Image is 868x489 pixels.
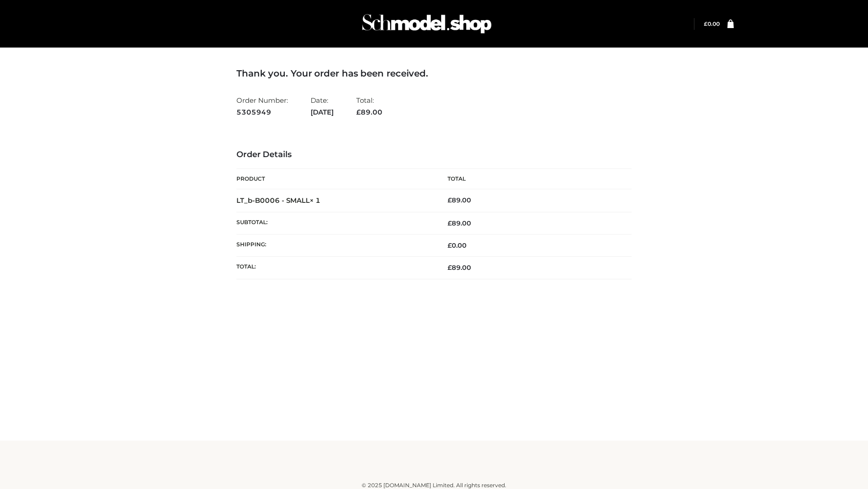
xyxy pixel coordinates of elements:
span: £ [448,241,452,249]
li: Date: [311,92,334,120]
th: Total: [236,257,434,279]
img: Schmodel Admin 964 [359,6,495,42]
span: £ [704,20,708,27]
strong: [DATE] [311,106,334,118]
strong: × 1 [310,196,321,205]
span: £ [448,219,452,227]
span: £ [448,196,452,204]
span: 89.00 [356,108,382,116]
th: Shipping: [236,235,434,257]
a: £0.00 [704,20,720,27]
li: Total: [356,92,382,120]
span: 89.00 [448,219,471,227]
span: £ [448,264,452,272]
bdi: 0.00 [704,20,720,27]
strong: LT_b-B0006 - SMALL [236,196,321,205]
li: Order Number: [236,92,288,120]
h3: Thank you. Your order has been received. [236,68,632,79]
th: Subtotal: [236,212,434,234]
bdi: 89.00 [448,196,471,204]
th: Total [434,169,632,189]
span: 89.00 [448,264,471,272]
bdi: 0.00 [448,241,467,249]
span: £ [356,108,361,116]
h3: Order Details [236,150,632,160]
th: Product [236,169,434,189]
strong: 5305949 [236,106,288,118]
